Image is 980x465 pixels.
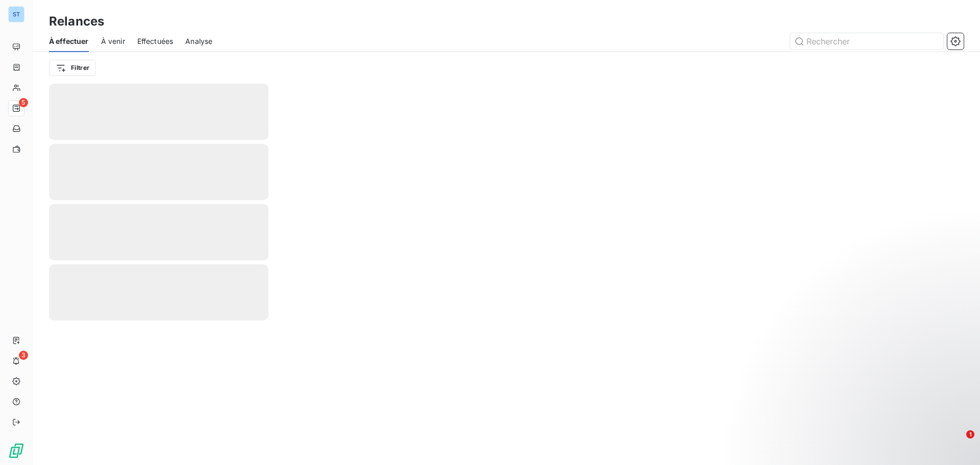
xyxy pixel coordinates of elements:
img: Logo LeanPay [8,443,24,459]
span: À effectuer [49,36,89,46]
span: À venir [101,36,125,46]
span: 3 [19,351,28,360]
span: Effectuées [137,36,174,46]
iframe: Intercom notifications message [776,366,980,437]
div: ST [8,6,24,22]
h3: Relances [49,12,104,31]
iframe: Intercom live chat [945,430,970,455]
span: 5 [19,98,28,107]
button: Filtrer [49,60,96,76]
span: Analyse [185,36,212,46]
span: 1 [966,430,974,438]
input: Rechercher [790,33,943,50]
